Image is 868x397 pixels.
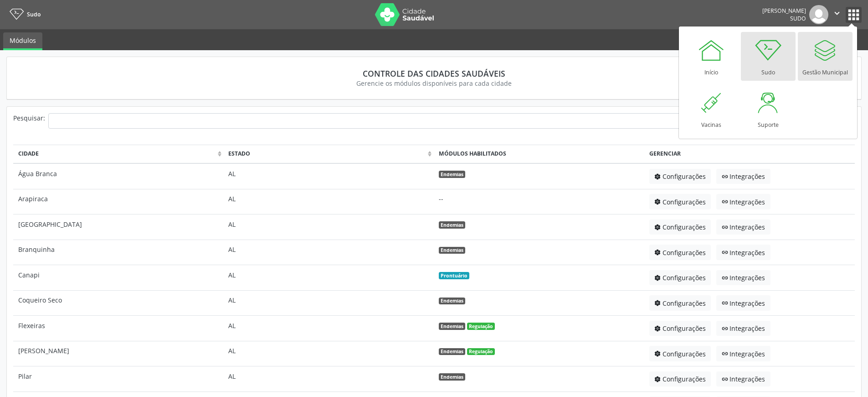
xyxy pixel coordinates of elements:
[224,189,434,214] td: AL
[654,173,663,180] ion-icon: settings
[467,323,495,330] span: Regulação
[27,10,41,18] span: Sudo
[716,194,770,209] button: linkIntegrações
[439,171,465,178] span: Endemias
[722,275,730,281] ion-icon: link
[716,346,770,361] button: linkIntegrações
[224,290,434,316] td: AL
[439,298,465,305] span: Endemias
[654,325,663,332] ion-icon: settings
[439,323,465,330] span: Endemias
[20,68,848,78] div: Controle das Cidades Saudáveis
[716,219,770,235] button: linkIntegrações
[13,189,224,214] td: Arapiraca
[654,275,663,281] ion-icon: settings
[13,290,224,316] td: Coqueiro Seco
[13,366,224,392] td: Pilar
[828,5,846,24] button: 
[722,350,730,357] ion-icon: link
[224,366,434,392] td: AL
[654,350,663,357] ion-icon: settings
[439,150,640,158] div: Módulos habilitados
[654,198,663,205] ion-icon: settings
[649,169,711,184] button: settingsConfigurações
[654,249,663,256] ion-icon: settings
[13,316,224,341] td: Flexeiras
[224,163,434,189] td: AL
[832,8,842,18] i: 
[716,295,770,311] button: linkIntegrações
[722,376,730,382] ion-icon: link
[13,341,224,366] td: [PERSON_NAME]
[649,270,711,286] button: settingsConfigurações
[224,240,434,265] td: AL
[13,163,224,189] td: Água Branca
[716,270,770,286] button: linkIntegrações
[654,376,663,382] ion-icon: settings
[722,173,730,180] ion-icon: link
[228,150,426,158] div: Estado
[716,245,770,260] button: linkIntegrações
[13,265,224,291] td: Canapi
[224,316,434,341] td: AL
[716,169,770,184] button: linkIntegrações
[18,150,216,158] div: Cidade
[439,221,465,229] span: Endemias
[649,321,711,336] button: settingsConfigurações
[722,224,730,230] ion-icon: link
[439,373,465,381] span: Endemias
[224,214,434,240] td: AL
[722,325,730,332] ion-icon: link
[649,245,711,260] button: settingsConfigurações
[439,194,443,203] span: --
[13,240,224,265] td: Branquinha
[716,371,770,387] button: linkIntegrações
[649,150,850,158] div: Gerenciar
[741,84,796,133] a: Suporte
[649,346,711,361] button: settingsConfigurações
[467,348,495,355] span: Regulação
[798,32,853,81] a: Gestão Municipal
[722,249,730,256] ion-icon: link
[224,265,434,291] td: AL
[654,300,663,306] ion-icon: settings
[684,84,739,133] a: Vacinas
[439,348,465,355] span: Endemias
[13,214,224,240] td: [GEOGRAPHIC_DATA]
[809,5,828,24] img: img
[722,198,730,205] ion-icon: link
[762,7,806,15] div: [PERSON_NAME]
[649,295,711,311] button: settingsConfigurações
[224,341,434,366] td: AL
[649,371,711,387] button: settingsConfigurações
[649,219,711,235] button: settingsConfigurações
[716,321,770,336] button: linkIntegrações
[846,7,862,23] button: apps
[439,247,465,254] span: Endemias
[6,7,41,22] a: Sudo
[684,32,739,81] a: Início
[722,300,730,306] ion-icon: link
[654,224,663,230] ion-icon: settings
[741,32,796,81] a: Sudo
[20,78,848,88] div: Gerencie os módulos disponíveis para cada cidade
[439,272,469,279] span: Prontuário
[790,15,806,22] span: Sudo
[649,194,711,209] button: settingsConfigurações
[3,32,42,50] a: Módulos
[13,113,45,135] div: Pesquisar:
